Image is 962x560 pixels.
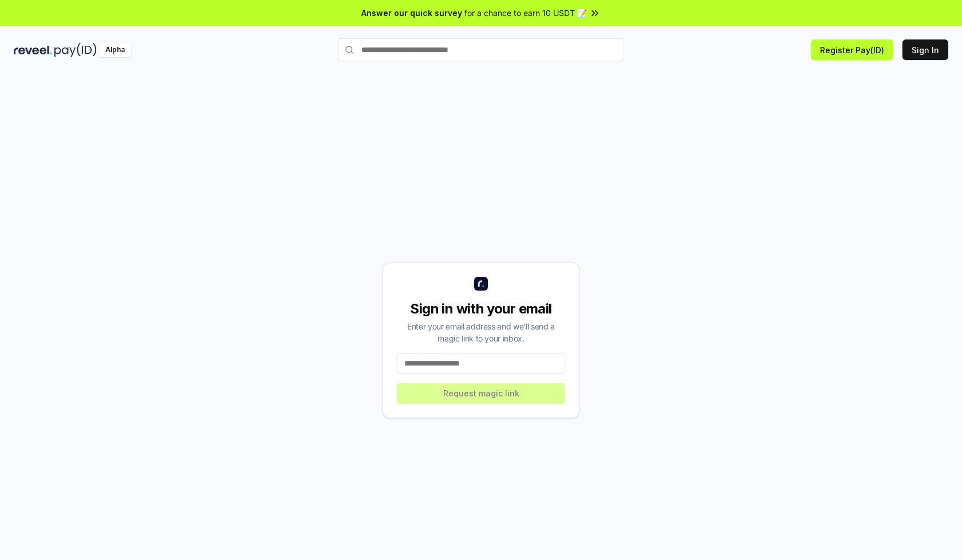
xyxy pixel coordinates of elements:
img: pay_id [54,43,97,57]
img: reveel_dark [14,43,52,57]
span: Answer our quick survey [361,7,462,19]
img: logo_small [474,277,488,291]
div: Sign in with your email [397,300,565,318]
div: Enter your email address and we’ll send a magic link to your inbox. [397,320,565,344]
div: Alpha [99,43,131,57]
button: Sign In [902,39,948,60]
span: for a chance to earn 10 USDT 📝 [464,7,587,19]
button: Register Pay(ID) [811,39,893,60]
